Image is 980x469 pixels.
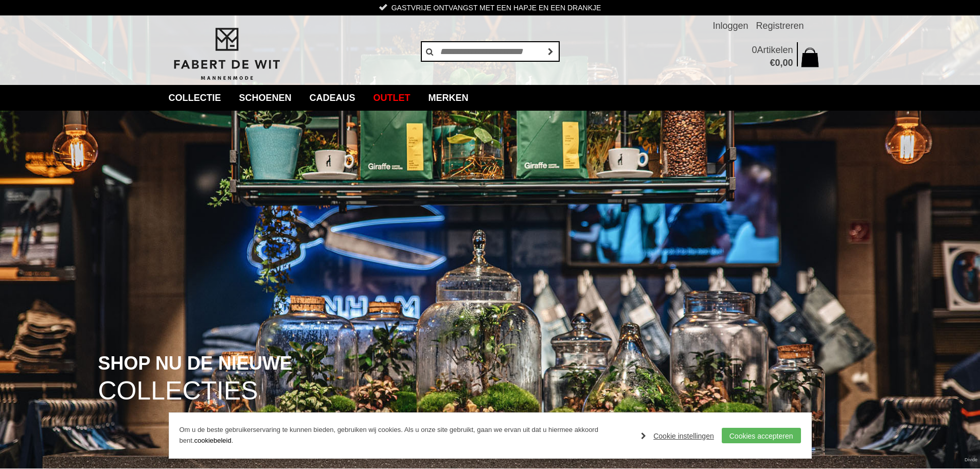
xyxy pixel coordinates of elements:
[782,58,793,68] span: 00
[98,354,292,373] span: SHOP NU DE NIEUWE
[180,425,631,446] p: Om u de beste gebruikerservaring te kunnen bieden, gebruiken wij cookies. Als u onze site gebruik...
[366,85,418,111] a: Outlet
[194,437,231,444] a: cookiebeleid
[752,45,757,55] span: 0
[98,378,258,404] span: COLLECTIES
[756,15,804,36] a: Registreren
[231,85,299,111] a: Schoenen
[780,58,782,68] span: ,
[641,428,714,444] a: Cookie instellingen
[770,58,775,68] span: €
[722,428,801,443] a: Cookies accepteren
[712,15,748,36] a: Inloggen
[775,58,780,68] span: 0
[169,26,284,82] img: Fabert de Wit
[757,45,793,55] span: Artikelen
[965,454,977,466] a: Divide
[161,85,229,111] a: collectie
[421,85,476,111] a: Merken
[302,85,363,111] a: Cadeaus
